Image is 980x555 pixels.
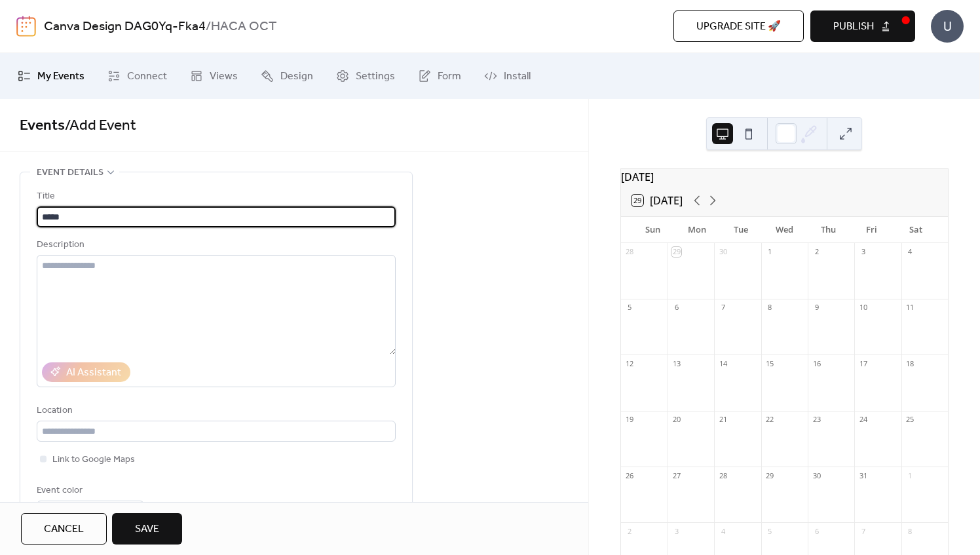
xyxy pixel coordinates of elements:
b: / [206,14,211,39]
span: Link to Google Maps [52,452,135,468]
span: Connect [127,69,167,85]
div: 27 [671,470,681,480]
span: Save [135,522,159,537]
div: Event color [37,483,141,499]
span: Install [504,69,531,85]
span: Settings [356,69,395,85]
div: 10 [858,303,868,313]
div: 26 [625,470,635,480]
div: 16 [812,358,821,368]
div: 22 [765,415,775,425]
div: 21 [718,415,728,425]
div: 20 [671,415,681,425]
a: Settings [326,58,405,94]
div: Tue [719,217,763,243]
a: Form [408,58,471,94]
div: 5 [625,303,635,313]
span: Design [280,69,313,85]
div: Wed [763,217,806,243]
div: Description [37,237,393,253]
div: Mon [675,217,719,243]
div: 1 [905,470,915,480]
div: Thu [806,217,850,243]
div: 28 [718,470,728,480]
div: 14 [718,358,728,368]
div: 15 [765,358,775,368]
div: 17 [858,358,868,368]
span: My Events [37,69,85,85]
div: Fri [850,217,894,243]
div: 7 [858,526,868,536]
div: 8 [765,303,775,313]
b: HACA OCT [211,14,276,39]
div: 4 [718,526,728,536]
div: 4 [905,247,915,257]
span: Views [210,69,238,85]
button: 29[DATE] [627,191,687,210]
button: Cancel [21,513,107,545]
div: 13 [671,358,681,368]
div: 29 [671,247,681,257]
span: Publish [833,19,874,35]
a: Install [474,58,540,94]
div: 19 [625,415,635,425]
div: 9 [812,303,821,313]
div: 1 [765,247,775,257]
div: 6 [671,303,681,313]
span: Upgrade site 🚀 [696,19,781,35]
button: Publish [810,10,915,42]
div: 12 [625,358,635,368]
div: Sun [631,217,675,243]
div: 25 [905,415,915,425]
div: 8 [905,526,915,536]
a: Design [251,58,323,94]
div: 2 [625,526,635,536]
span: Form [438,69,461,85]
span: Event details [37,165,104,181]
div: 30 [718,247,728,257]
div: 29 [765,470,775,480]
div: 6 [812,526,821,536]
a: My Events [8,58,94,94]
img: logo [16,16,36,37]
a: Canva Design DAG0Yq-Fka4 [44,14,206,39]
div: 24 [858,415,868,425]
a: Connect [98,58,177,94]
div: 11 [905,303,915,313]
div: 30 [812,470,821,480]
a: Views [180,58,248,94]
div: U [931,10,964,43]
button: Save [112,513,182,545]
div: [DATE] [621,169,948,185]
div: 3 [858,247,868,257]
span: Cancel [44,522,84,537]
div: 3 [671,526,681,536]
div: Location [37,403,393,419]
a: Events [20,111,65,140]
div: 7 [718,303,728,313]
div: Title [37,189,393,204]
div: 28 [625,247,635,257]
span: / Add Event [65,111,136,140]
div: 31 [858,470,868,480]
div: 5 [765,526,775,536]
button: Upgrade site 🚀 [673,10,804,42]
div: 2 [812,247,821,257]
div: 18 [905,358,915,368]
div: 23 [812,415,821,425]
div: Sat [894,217,937,243]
